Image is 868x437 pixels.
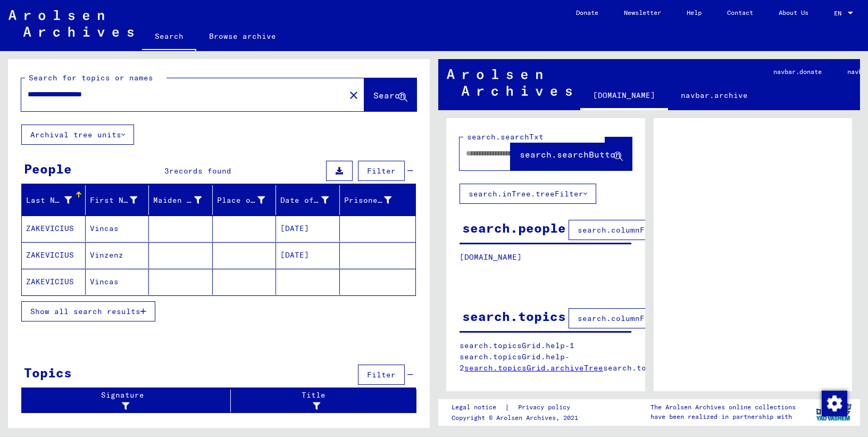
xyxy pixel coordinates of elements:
[569,220,711,240] button: search.columnFilter.filter
[86,216,149,242] mat-cell: Vincas
[668,83,761,108] a: navbar.archive
[149,185,213,215] mat-header-cell: Maiden Name
[164,166,169,176] span: 3
[462,218,566,237] div: search.people
[86,269,149,295] mat-cell: Vincas
[467,132,544,142] mat-label: search.searchTxt
[569,308,711,328] button: search.columnFilter.filter
[153,195,202,206] div: Maiden Name
[460,340,632,374] p: search.topicsGrid.help-1 search.topicsGrid.help-2 search.topicsGrid.manually.
[169,166,231,176] span: records found
[511,137,632,170] button: search.searchButton
[30,307,140,316] span: Show all search results
[276,242,340,268] mat-cell: [DATE]
[9,10,133,37] img: Arolsen_neg.svg
[235,390,395,412] div: Title
[364,78,416,111] button: Search
[373,90,405,101] span: Search
[280,192,342,209] div: Date of Birth
[26,192,85,209] div: Last Name
[343,84,364,105] button: Clear
[217,192,279,209] div: Place of Birth
[22,242,86,268] mat-cell: ZAKEVICIUS
[21,125,134,145] button: Archival tree units
[340,185,416,215] mat-header-cell: Prisoner #
[821,390,847,416] div: Change consent
[578,314,702,323] span: search.columnFilter.filter
[29,73,153,83] mat-label: Search for topics or names
[580,83,668,110] a: [DOMAIN_NAME]
[367,370,396,380] span: Filter
[280,195,329,206] div: Date of Birth
[276,216,340,242] mat-cell: [DATE]
[26,390,222,412] div: Signature
[26,195,72,206] div: Last Name
[22,185,86,215] mat-header-cell: Last Name
[217,195,265,206] div: Place of Birth
[22,216,86,242] mat-cell: ZAKEVICIUS
[462,307,566,326] div: search.topics
[24,363,72,382] div: Topics
[822,391,847,416] img: Change consent
[358,161,405,181] button: Filter
[367,166,396,176] span: Filter
[153,192,215,209] div: Maiden Name
[86,242,149,268] mat-cell: Vinzenz
[447,69,572,96] img: Arolsen_neg.svg
[464,363,603,373] a: search.topicsGrid.archiveTree
[814,399,854,425] img: yv_logo.png
[578,225,702,235] span: search.columnFilter.filter
[86,185,149,215] mat-header-cell: First Name
[650,412,796,422] p: have been realized in partnership with
[460,184,596,204] button: search.inTree.treeFilter
[24,159,72,178] div: People
[213,185,277,215] mat-header-cell: Place of Birth
[196,23,289,49] a: Browse archive
[452,402,505,413] a: Legal notice
[834,10,846,17] span: EN
[358,365,405,385] button: Filter
[347,89,360,102] mat-icon: close
[142,23,196,51] a: Search
[452,413,583,423] p: Copyright © Arolsen Archives, 2021
[26,390,233,412] div: Signature
[235,390,406,412] div: Title
[22,269,86,295] mat-cell: ZAKEVICIUS
[90,195,137,206] div: First Name
[90,192,151,209] div: First Name
[344,192,405,209] div: Prisoner #
[761,59,834,85] a: navbar.donate
[510,402,583,413] a: Privacy policy
[344,195,391,206] div: Prisoner #
[460,252,631,263] p: [DOMAIN_NAME]
[276,185,340,215] mat-header-cell: Date of Birth
[452,402,583,413] div: |
[650,402,796,412] p: The Arolsen Archives online collections
[21,301,155,321] button: Show all search results
[520,149,621,160] span: search.searchButton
